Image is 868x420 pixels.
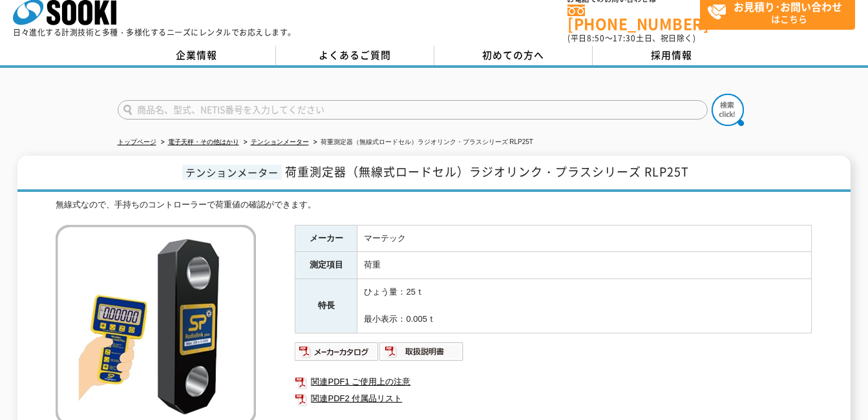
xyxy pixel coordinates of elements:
[285,163,689,180] span: 荷重測定器（無線式ロードセル）ラジオリンク・プラスシリーズ RLP25T
[295,373,812,390] a: 関連PDF1 ご使用上の注意
[434,46,593,65] a: 初めての方へ
[613,32,636,44] span: 17:30
[379,341,464,362] img: 取扱説明書
[251,138,309,145] a: テンションメーター
[168,138,239,145] a: 電子天秤・その他はかり
[593,46,751,65] a: 採用情報
[357,252,812,279] td: 荷重
[118,138,156,145] a: トップページ
[567,5,700,31] a: [PHONE_NUMBER]
[182,165,282,180] span: テンションメーター
[712,94,744,126] img: btn_search.png
[13,28,296,36] p: 日々進化する計測技術と多種・多様化するニーズにレンタルでお応えします。
[357,225,812,252] td: マーテック
[482,48,544,62] span: 初めての方へ
[118,46,276,65] a: 企業情報
[295,279,357,333] th: 特長
[357,279,812,333] td: ひょう量：25ｔ 最小表示：0.005ｔ
[567,32,695,44] span: (平日 ～ 土日、祝日除く)
[56,198,812,212] div: 無線式なので、手持ちのコントローラーで荷重値の確認ができます。
[118,100,708,120] input: 商品名、型式、NETIS番号を入力してください
[295,390,812,407] a: 関連PDF2 付属品リスト
[311,136,533,149] li: 荷重測定器（無線式ロードセル）ラジオリンク・プラスシリーズ RLP25T
[379,350,464,359] a: 取扱説明書
[295,225,357,252] th: メーカー
[587,32,605,44] span: 8:50
[295,350,379,359] a: メーカーカタログ
[295,252,357,279] th: 測定項目
[276,46,434,65] a: よくあるご質問
[295,341,379,362] img: メーカーカタログ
